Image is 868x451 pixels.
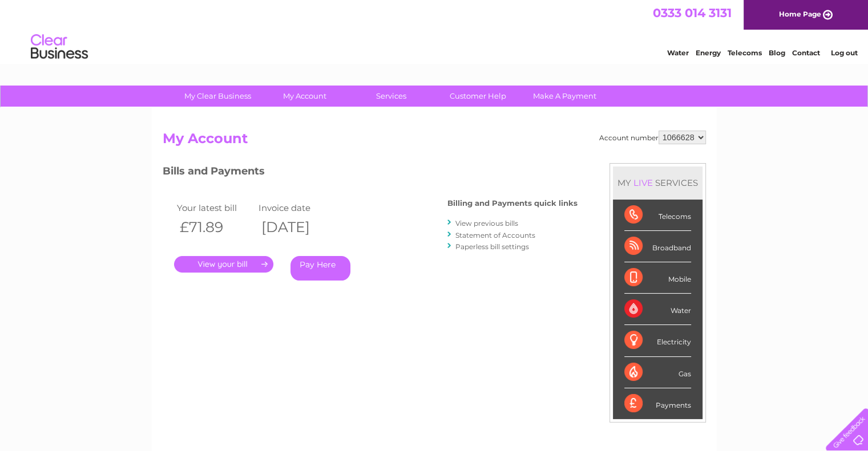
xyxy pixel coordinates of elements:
a: Blog [769,48,785,57]
a: View previous bills [455,219,518,227]
a: Telecoms [728,48,762,57]
div: LIVE [631,177,655,188]
div: MY SERVICES [613,166,703,199]
div: Electricity [624,325,691,356]
h3: Bills and Payments [163,163,578,183]
div: Payments [624,388,691,419]
img: logo.png [30,30,88,64]
a: My Account [257,86,352,107]
div: Broadband [624,231,691,262]
h2: My Account [163,131,706,152]
div: Mobile [624,262,691,294]
a: Water [667,48,689,57]
a: Log out [830,48,857,57]
a: Customer Help [431,86,525,107]
a: . [174,256,273,273]
a: Energy [696,48,721,57]
a: 0333 014 3131 [653,6,732,20]
a: Paperless bill settings [455,242,529,251]
h4: Billing and Payments quick links [447,199,578,208]
th: £71.89 [174,216,256,239]
div: Water [624,294,691,325]
a: Services [344,86,438,107]
th: [DATE] [256,216,338,239]
a: Contact [792,48,820,57]
div: Telecoms [624,200,691,231]
div: Clear Business is a trading name of Verastar Limited (registered in [GEOGRAPHIC_DATA] No. 3667643... [165,6,704,55]
a: My Clear Business [171,86,265,107]
div: Account number [599,131,706,144]
div: Gas [624,357,691,388]
a: Statement of Accounts [455,231,535,239]
td: Your latest bill [174,200,256,216]
td: Invoice date [256,200,338,216]
a: Pay Here [290,256,350,281]
a: Make A Payment [518,86,612,107]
